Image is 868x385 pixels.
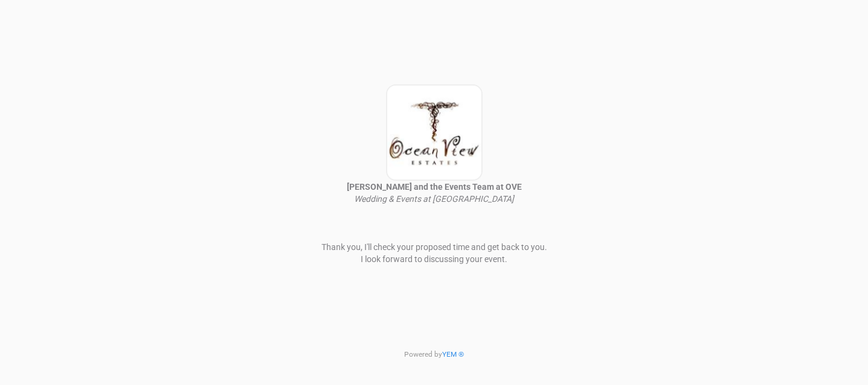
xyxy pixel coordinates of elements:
p: Thank you, I'll check your proposed time and get back to you. I look forward to discussing your e... [284,241,585,265]
img: Image.png [386,84,483,181]
p: Powered by [284,349,585,360]
a: YEM ® [442,350,464,358]
i: Wedding & Events at [GEOGRAPHIC_DATA] [354,194,514,204]
strong: [PERSON_NAME] and the Events Team at OVE [347,182,522,192]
